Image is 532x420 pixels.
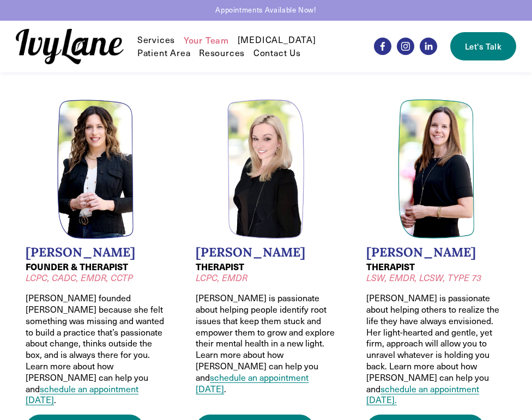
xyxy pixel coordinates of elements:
[137,33,175,46] a: folder dropdown
[366,245,506,260] h2: [PERSON_NAME]
[137,34,175,46] span: Services
[450,32,516,60] a: Let's Talk
[16,29,124,64] img: Ivy Lane Counseling &mdash; Therapy that works for you
[196,372,309,394] a: schedule an appointment [DATE]
[397,38,414,55] a: Instagram
[26,272,133,283] em: LCPC, CADC, EMDR, CCTP
[57,99,135,239] img: Headshot of Wendy Pawelski, LCPC, CADC, EMDR, CCTP. Wendy is a founder oft Ivy Lane Counseling
[196,272,247,283] em: LCPC, EMDR
[366,383,479,406] a: schedule an appointment [DATE].
[366,260,415,273] strong: THERAPIST
[253,46,301,59] a: Contact Us
[199,46,245,59] a: folder dropdown
[366,293,506,406] p: [PERSON_NAME] is passionate about helping others to realize the life they have always envisioned....
[227,99,305,239] img: Headshot of Jessica Wilkiel, LCPC, EMDR. Meghan is a therapist at Ivy Lane Counseling.
[26,383,138,406] a: schedule an appointment [DATE]
[398,99,475,239] img: Headshot of Jodi Kautz, LSW, EMDR, TYPE 73, LCSW. Jodi is a therapist at Ivy Lane Counseling.
[26,293,166,406] p: [PERSON_NAME] founded [PERSON_NAME] because she felt something was missing and wanted to build a ...
[196,260,244,273] strong: THERAPIST
[374,38,391,55] a: Facebook
[420,38,437,55] a: LinkedIn
[366,272,481,283] em: LSW, EMDR, LCSW, TYPE 73
[26,260,128,273] strong: FOUNDER & THERAPIST
[199,47,245,59] span: Resources
[184,33,229,46] a: Your Team
[196,293,336,394] p: [PERSON_NAME] is passionate about helping people identify root issues that keep them stuck and em...
[238,33,316,46] a: [MEDICAL_DATA]
[26,245,166,260] h2: [PERSON_NAME]
[196,245,336,260] h2: [PERSON_NAME]
[137,46,191,59] a: Patient Area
